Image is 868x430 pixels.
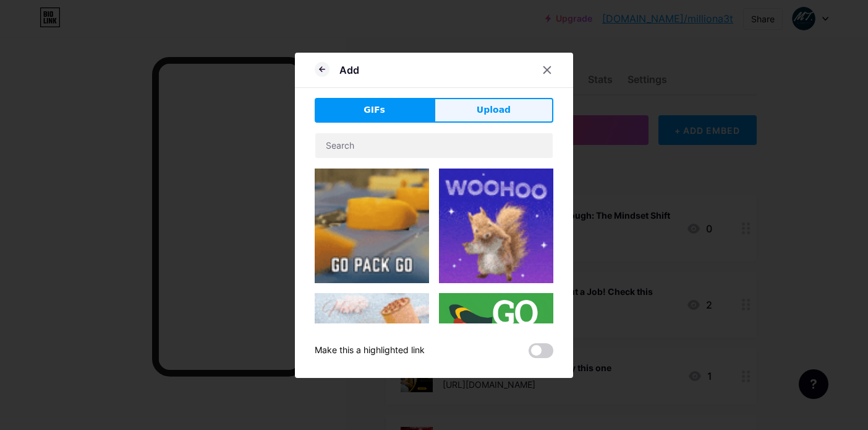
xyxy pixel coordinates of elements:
img: Gihpy [315,293,429,380]
button: Upload [434,98,553,123]
span: Upload [477,103,511,116]
img: Gihpy [439,169,553,283]
img: Gihpy [439,293,553,397]
img: Gihpy [315,169,429,283]
button: GIFs [315,98,434,123]
div: Make this a highlighted link [315,343,425,358]
div: Add [339,63,359,77]
input: Search [315,133,553,158]
span: GIFs [364,103,385,116]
